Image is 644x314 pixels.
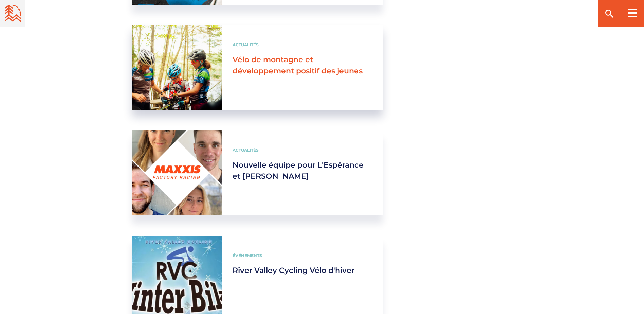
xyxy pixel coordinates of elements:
a: Nouvelle équipe pour L'Espérance et [PERSON_NAME] [233,160,364,181]
a: Vélo de montagne et développement positif des jeunes [233,55,363,75]
a: Actualités [233,147,259,153]
a: Actualités [233,42,259,47]
img: mtba développement positif des jeunes [132,25,222,110]
a: River Valley Cycling Vélo d'hiver [233,266,354,275]
ion-icon: search [604,8,615,19]
a: Événements [233,253,262,258]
